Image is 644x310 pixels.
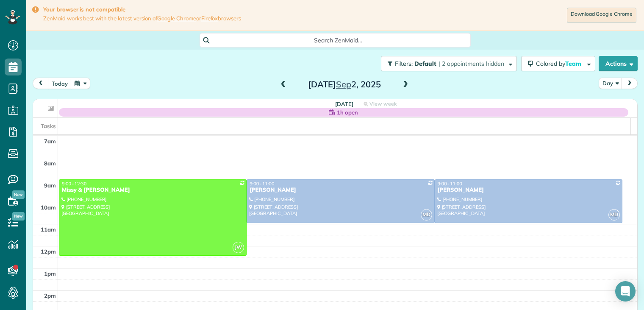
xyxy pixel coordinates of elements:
strong: Your browser is not compatible [43,6,241,13]
span: Colored by [536,60,584,67]
span: 1h open [337,108,358,117]
span: 12pm [41,248,56,255]
button: next [622,78,638,89]
a: Google Chrome [157,15,196,22]
span: [DATE] [335,101,353,107]
span: MD [421,209,432,221]
span: 9:00 - 11:00 [250,181,274,187]
span: Filters: [395,60,413,67]
span: Tasks [41,123,56,129]
button: Colored byTeam [521,56,595,71]
span: ZenMaid works best with the latest version of or browsers [43,15,241,22]
span: New [12,212,25,221]
button: Filters: Default | 2 appointments hidden [381,56,517,71]
a: Download Google Chrome [567,8,636,23]
span: JW [233,242,244,253]
span: | 2 appointments hidden [439,60,504,67]
span: 9:00 - 12:30 [62,181,86,187]
span: MD [608,209,620,221]
button: today [48,78,72,89]
span: 11am [41,226,56,233]
span: New [12,190,25,199]
span: 2pm [44,292,56,299]
span: Sep [336,79,351,89]
span: 9am [44,182,56,189]
div: [PERSON_NAME] [437,187,620,194]
a: Filters: Default | 2 appointments hidden [377,56,517,71]
span: 7am [44,138,56,145]
span: 10am [41,204,56,211]
span: 8am [44,160,56,167]
h2: [DATE] 2, 2025 [291,80,397,89]
div: Open Intercom Messenger [615,281,636,302]
span: Team [565,60,583,67]
span: View week [369,101,397,107]
span: 9:00 - 11:00 [438,181,462,187]
a: Firefox [201,15,218,22]
button: prev [33,78,49,89]
button: Actions [599,56,638,71]
span: 1pm [44,270,56,277]
div: Missy & [PERSON_NAME] [61,187,244,194]
span: Default [414,60,437,67]
div: [PERSON_NAME] [249,187,432,194]
button: Day [599,78,622,89]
